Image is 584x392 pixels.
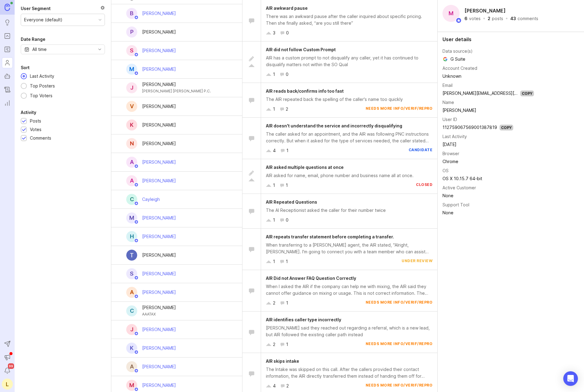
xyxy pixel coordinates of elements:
[442,106,534,114] td: [PERSON_NAME]
[242,194,437,229] a: AIR Repeated QuestionsThe AI Receptionist asked the caller for their number twice10
[142,311,176,318] div: AAATAX
[505,16,508,21] div: ·
[142,122,176,128] div: [PERSON_NAME]
[242,159,437,194] a: AIR asked multiple questions at onceAIR asked for name, email, phone number and business name all...
[286,217,288,223] div: 0
[286,147,288,154] div: 1
[442,142,457,147] time: [DATE]
[2,17,13,28] a: Ideas
[21,36,45,43] div: Date Range
[134,201,139,206] img: member badge
[563,371,578,386] div: Open Intercom Messenger
[273,217,275,223] div: 1
[21,109,36,116] div: Activity
[442,192,534,199] div: None
[266,47,336,52] span: AIR did not follow Custom Prompt
[126,175,137,186] div: A
[27,92,56,99] div: Top Voters
[266,88,344,94] span: AIR reads back/confirms info too fast
[242,229,437,270] a: AIR repeats transfer statement before completing a transfer.When transferring to a [PERSON_NAME] ...
[266,172,432,179] div: AIR asked for name, email, phone number and business name all at once.
[126,361,137,372] div: A
[442,37,579,42] div: User details
[142,252,176,258] div: [PERSON_NAME]
[126,324,137,335] div: J
[27,83,58,89] div: Top Posters
[2,44,13,55] a: Roadmaps
[442,82,453,89] div: Email
[126,101,137,112] div: V
[442,175,534,183] td: OS X 10.15.7 64-bit
[442,56,465,62] span: G Suite
[142,270,176,277] div: [PERSON_NAME]
[366,383,433,389] div: needs more info/verif/repro
[266,96,432,103] div: The AIR repeated back the spelling of the caller's name too quickly
[273,147,276,154] div: 4
[126,119,137,130] div: K
[142,363,176,370] div: [PERSON_NAME]
[416,182,432,189] div: closed
[273,383,276,389] div: 4
[134,276,139,280] img: member badge
[442,201,469,208] div: Support Tool
[366,106,433,112] div: needs more info/verif/repro
[2,30,13,41] a: Portal
[442,124,497,131] div: 112759067569001387819
[266,234,394,239] span: AIR repeats transfer statement before completing a transfer.
[134,369,139,373] img: member badge
[142,304,176,311] div: [PERSON_NAME]
[266,13,432,27] div: There was an awkward pause after the caller inquired about specific pricing. Then she finally ask...
[142,233,176,240] div: [PERSON_NAME]
[273,106,275,112] div: 1
[126,194,137,205] div: C
[442,209,534,216] div: None
[242,270,437,312] a: AIR Did not Answer FAQ Question CorrectlyWhen I asked the AIR if the company can help me with mix...
[456,17,462,23] img: member badge
[134,71,139,76] img: member badge
[266,131,432,144] div: The caller asked for an appointment, and the AIR was following PNC instructions correctly. But wh...
[492,16,503,21] div: posts
[142,159,176,166] div: [PERSON_NAME]
[2,98,13,109] a: Reporting
[142,66,176,73] div: [PERSON_NAME]
[463,6,507,15] h2: [PERSON_NAME]
[482,16,486,21] div: ·
[126,82,137,93] div: J
[286,300,288,306] div: 1
[273,30,275,36] div: 3
[286,341,288,348] div: 1
[2,365,13,376] button: Notifications
[286,106,288,112] div: 2
[442,167,449,174] div: OS
[273,341,275,348] div: 2
[409,147,433,154] div: candidate
[142,103,176,110] div: [PERSON_NAME]
[520,91,534,96] div: Copy
[286,182,288,189] div: 1
[142,29,176,35] div: [PERSON_NAME]
[402,258,432,265] div: under review
[442,116,457,123] div: User ID
[273,182,275,189] div: 1
[242,312,437,353] a: AIR identifies caller type incorrectly[PERSON_NAME] said they reached out regarding a referral, w...
[142,81,211,88] div: [PERSON_NAME]
[442,133,467,140] div: Last Activity
[442,48,473,55] div: Data source(s)
[142,345,176,351] div: [PERSON_NAME]
[442,65,477,72] div: Account Created
[142,382,176,389] div: [PERSON_NAME]
[266,242,432,255] div: When transferring to a [PERSON_NAME] agent, the AIR stated, "Alright, [PERSON_NAME]. I'm going to...
[126,157,137,168] div: A
[242,83,437,118] a: AIR reads back/confirms info too fastThe AIR repeated back the spelling of the caller's name too ...
[500,125,513,130] div: Copy
[518,16,538,21] div: comments
[286,383,289,389] div: 2
[442,158,534,166] td: Chrome
[134,238,139,243] img: member badge
[442,99,454,106] div: Name
[134,220,139,224] img: member badge
[442,184,476,191] div: Active Customer
[488,16,490,21] div: 2
[2,379,13,390] button: L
